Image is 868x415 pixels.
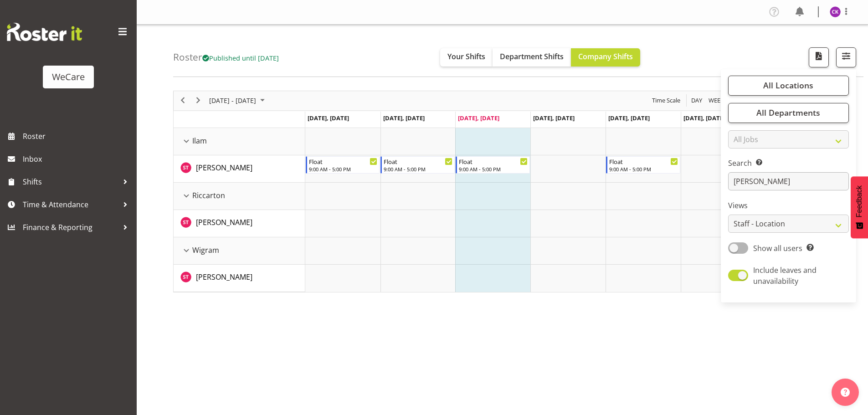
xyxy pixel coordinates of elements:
td: Simone Turner resource [174,265,305,292]
span: Time & Attendance [23,198,118,211]
span: [PERSON_NAME] [196,272,252,282]
div: Simone Turner"s event - Float Begin From Wednesday, October 8, 2025 at 9:00:00 AM GMT+13:00 Ends ... [456,156,530,174]
span: [PERSON_NAME] [196,163,252,173]
div: Float [384,157,452,166]
span: [DATE], [DATE] [308,114,349,122]
span: [DATE], [DATE] [458,114,499,122]
span: Company Shifts [578,51,633,61]
a: [PERSON_NAME] [196,272,252,282]
span: All Departments [756,107,820,118]
h4: Roster [173,52,279,62]
div: Simone Turner"s event - Float Begin From Friday, October 10, 2025 at 9:00:00 AM GMT+13:00 Ends At... [606,156,680,174]
span: [DATE], [DATE] [383,114,425,122]
button: Next [192,95,205,106]
span: Feedback [855,185,863,217]
span: Finance & Reporting [23,220,118,234]
button: All Departments [728,103,849,123]
span: [DATE] - [DATE] [208,95,257,106]
img: chloe-kim10479.jpg [830,6,841,17]
img: help-xxl-2.png [841,388,850,397]
button: All Locations [728,76,849,96]
a: [PERSON_NAME] [196,217,252,228]
span: Show all users [753,243,802,253]
input: Search [728,172,849,190]
button: Time Scale [651,95,682,106]
button: Download a PDF of the roster according to the set date range. [809,47,829,67]
td: Simone Turner resource [174,155,305,183]
div: 9:00 AM - 5:00 PM [384,165,452,173]
div: October 06 - 12, 2025 [206,91,270,110]
span: [DATE], [DATE] [533,114,575,122]
div: WeCare [52,70,85,84]
span: Shifts [23,175,118,189]
span: Inbox [23,152,132,166]
span: All Locations [763,80,813,91]
span: Week [708,95,725,106]
td: Riccarton resource [174,183,305,210]
img: Rosterit website logo [7,23,82,41]
span: Your Shifts [447,51,485,61]
table: Timeline Week of October 8, 2025 [305,128,831,292]
button: Department Shifts [493,48,571,67]
span: Riccarton [192,190,225,201]
div: Simone Turner"s event - Float Begin From Monday, October 6, 2025 at 9:00:00 AM GMT+13:00 Ends At ... [306,156,380,174]
td: Simone Turner resource [174,210,305,237]
button: Feedback - Show survey [851,176,868,238]
div: previous period [175,91,190,110]
span: Day [690,95,703,106]
button: October 2025 [208,95,269,106]
div: next period [190,91,206,110]
div: Float [309,157,378,166]
button: Timeline Day [690,95,704,106]
span: [DATE], [DATE] [683,114,725,122]
td: Ilam resource [174,128,305,155]
div: Timeline Week of October 8, 2025 [173,91,832,292]
button: Previous [177,95,189,106]
span: Roster [23,129,132,143]
span: Wigram [192,245,219,256]
div: Float [609,157,678,166]
div: Simone Turner"s event - Float Begin From Tuesday, October 7, 2025 at 9:00:00 AM GMT+13:00 Ends At... [380,156,455,174]
span: Include leaves and unavailability [753,265,817,286]
button: Company Shifts [571,48,640,67]
button: Timeline Week [707,95,726,106]
label: Views [728,200,849,211]
div: 9:00 AM - 5:00 PM [309,165,378,173]
button: Your Shifts [440,48,493,67]
span: Department Shifts [500,51,564,61]
span: Published until [DATE] [202,53,279,62]
div: 9:00 AM - 5:00 PM [609,165,678,173]
a: [PERSON_NAME] [196,162,252,173]
label: Search [728,158,849,169]
span: [DATE], [DATE] [608,114,650,122]
div: 9:00 AM - 5:00 PM [459,165,528,173]
div: Float [459,157,528,166]
span: Time Scale [651,95,681,106]
span: Ilam [192,135,207,146]
td: Wigram resource [174,237,305,265]
button: Filter Shifts [836,47,856,67]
